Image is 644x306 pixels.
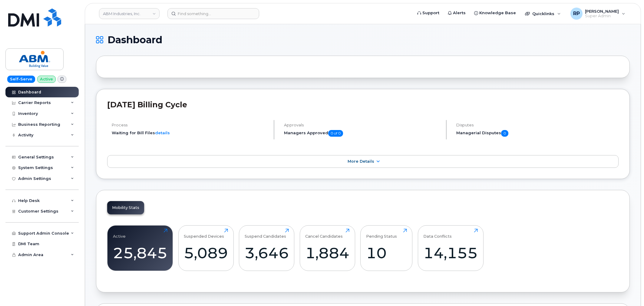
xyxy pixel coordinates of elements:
span: More Details [348,159,374,164]
h4: Disputes [456,123,619,127]
div: Pending Status [366,229,397,239]
a: Suspend Candidates3,646 [245,229,289,267]
div: 3,646 [245,244,289,262]
a: Cancel Candidates1,884 [305,229,349,267]
span: 0 of 0 [328,130,343,137]
div: 5,089 [184,244,228,262]
a: details [155,130,170,135]
div: Cancel Candidates [305,229,343,239]
h5: Managerial Disputes [456,130,619,137]
div: Data Conflicts [423,229,452,239]
div: Suspend Candidates [245,229,286,239]
h5: Managers Approved [284,130,441,137]
a: Active25,845 [113,229,167,267]
div: 25,845 [113,244,167,262]
a: Pending Status10 [366,229,407,267]
div: Active [113,229,126,239]
div: Suspended Devices [184,229,224,239]
h4: Approvals [284,123,441,127]
h2: [DATE] Billing Cycle [107,100,619,109]
div: 14,155 [423,244,478,262]
h4: Process [112,123,269,127]
span: 0 [501,130,508,137]
div: 10 [366,244,407,262]
div: 1,884 [305,244,349,262]
a: Suspended Devices5,089 [184,229,228,267]
li: Waiting for Bill Files [112,130,269,136]
a: Data Conflicts14,155 [423,229,478,267]
span: Dashboard [107,35,162,44]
